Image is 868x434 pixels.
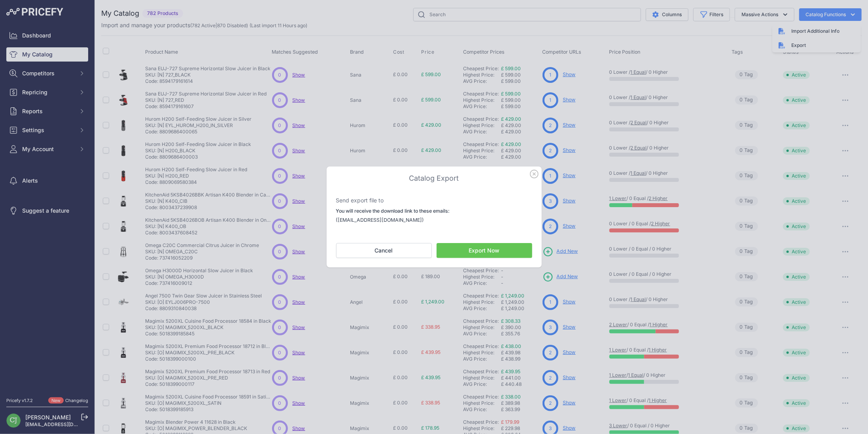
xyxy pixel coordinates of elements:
p: ([EMAIL_ADDRESS][DOMAIN_NAME]) [336,217,532,224]
h3: Catalog Export [336,173,532,184]
span: Send export file to [336,197,384,204]
button: Export Now [437,243,532,258]
button: Cancel [336,243,432,258]
p: You will receive the download link to these emails: [336,208,532,215]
